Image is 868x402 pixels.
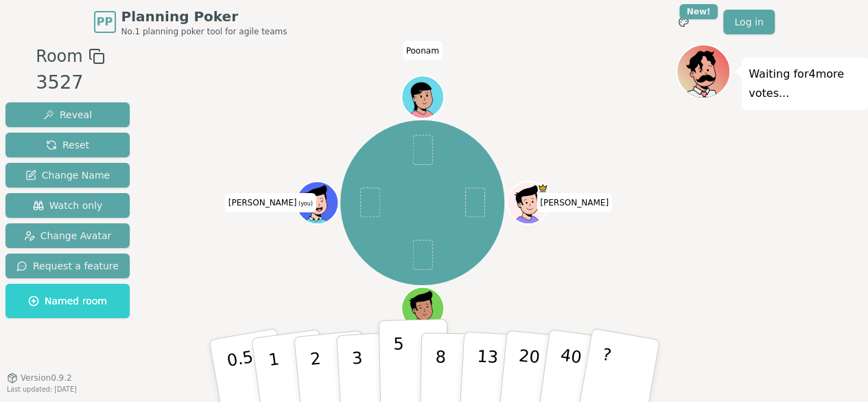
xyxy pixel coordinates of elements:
div: 3527 [36,69,104,97]
span: No.1 planning poker tool for agile teams [121,26,288,37]
button: Change Avatar [5,223,130,248]
span: Room [36,44,82,69]
button: Reveal [5,102,130,127]
span: PP [97,14,113,30]
button: New! [671,10,696,34]
button: Request a feature [5,254,130,278]
a: PPPlanning PokerNo.1 planning poker tool for agile teams [94,7,288,37]
span: Click to change your name [225,193,316,212]
span: Last updated: [DATE] [7,386,77,393]
span: Click to change your name [537,193,612,212]
button: Watch only [5,193,130,218]
button: Click to change your avatar [297,183,337,223]
span: Request a feature [16,259,119,273]
span: Version 0.9.2 [21,372,72,383]
span: Named room [28,294,107,308]
button: Version0.9.2 [7,372,72,383]
div: New! [679,4,718,19]
span: Reveal [43,108,92,122]
a: Log in [723,10,774,34]
p: Waiting for 4 more votes... [749,65,861,103]
button: Change Name [5,163,130,188]
span: (you) [296,201,313,207]
span: Change Name [25,168,110,182]
span: Reset [46,138,89,152]
span: Change Avatar [24,229,112,243]
button: Named room [5,284,130,318]
span: Planning Poker [121,7,288,26]
span: Click to change your name [403,41,443,60]
span: James is the host [537,183,548,193]
button: Reset [5,133,130,157]
span: Watch only [33,199,103,212]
